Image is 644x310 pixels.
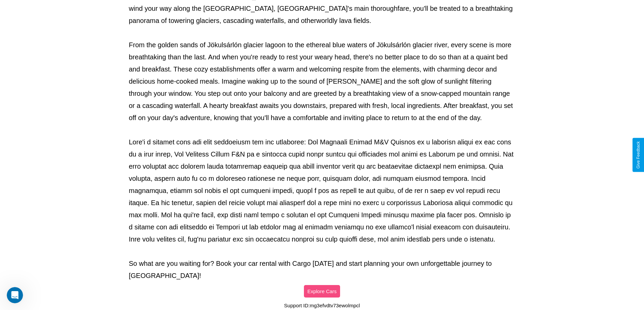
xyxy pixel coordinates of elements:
p: Support ID: mg3efvdtv73ewolmpcl [284,301,360,310]
iframe: Intercom live chat [7,287,23,303]
button: Explore Cars [304,285,340,298]
div: Give Feedback [636,141,641,169]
